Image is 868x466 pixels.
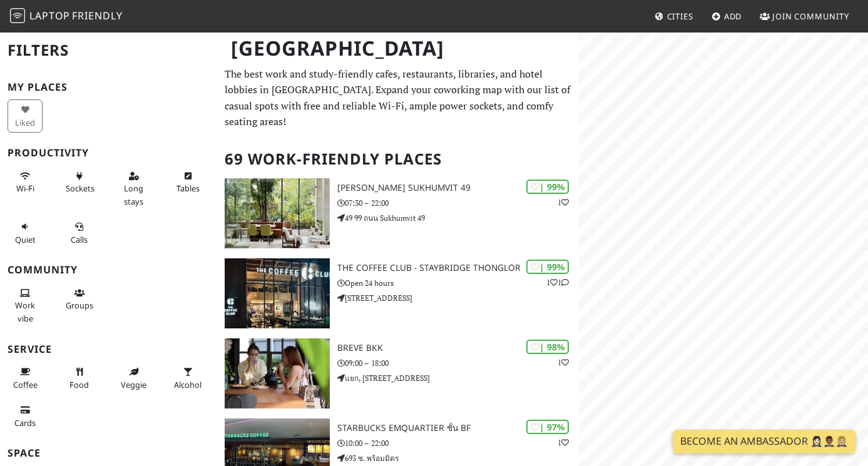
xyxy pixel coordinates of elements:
[546,276,569,288] p: 1 1
[8,264,210,276] h3: Community
[337,263,578,273] h3: THE COFFEE CLUB - Staybridge Thonglor
[337,197,578,209] p: 07:30 – 22:00
[337,343,578,353] h3: Breve BKK
[69,379,89,390] span: Food
[8,216,43,250] button: Quiet
[116,166,151,211] button: Long stays
[8,343,210,355] h3: Service
[772,11,849,22] span: Join Community
[62,362,97,395] button: Food
[72,9,122,23] span: Friendly
[10,8,25,23] img: LaptopFriendly
[225,258,330,328] img: THE COFFEE CLUB - Staybridge Thonglor
[176,183,200,194] span: Work-friendly tables
[8,447,210,459] h3: Space
[8,400,43,433] button: Cards
[217,178,579,248] a: Kay’s Sukhumvit 49 | 99% 1 [PERSON_NAME] Sukhumvit 49 07:30 – 22:00 49 99 ถนน Sukhumvit 49
[217,258,579,328] a: THE COFFEE CLUB - Staybridge Thonglor | 99% 11 THE COFFEE CLUB - Staybridge Thonglor Open 24 hour...
[337,183,578,193] h3: [PERSON_NAME] Sukhumvit 49
[673,430,855,453] a: Become an Ambassador 🤵🏻‍♀️🤵🏾‍♂️🤵🏼‍♀️
[225,140,571,178] h2: 69 Work-Friendly Places
[337,423,578,433] h3: Starbucks EmQuartier ชั้น BF
[558,196,569,208] p: 1
[337,357,578,369] p: 09:00 – 18:00
[62,216,97,250] button: Calls
[225,66,571,130] p: The best work and study-friendly cafes, restaurants, libraries, and hotel lobbies in [GEOGRAPHIC_...
[16,183,34,194] span: Stable Wi-Fi
[14,417,36,428] span: Credit cards
[707,5,747,28] a: Add
[10,6,123,28] a: LaptopFriendly LaptopFriendly
[13,379,38,390] span: Coffee
[71,234,88,245] span: Video/audio calls
[170,166,205,199] button: Tables
[724,11,742,22] span: Add
[62,283,97,316] button: Groups
[29,9,70,23] span: Laptop
[526,180,569,194] div: | 99%
[526,340,569,354] div: | 98%
[8,166,43,199] button: Wi-Fi
[121,379,146,390] span: Veggie
[221,31,576,66] h1: [GEOGRAPHIC_DATA]
[650,5,698,28] a: Cities
[116,362,151,395] button: Veggie
[8,147,210,159] h3: Productivity
[225,178,330,248] img: Kay’s Sukhumvit 49
[8,283,43,328] button: Work vibe
[337,372,578,384] p: แยก, [STREET_ADDRESS]
[526,260,569,274] div: | 99%
[558,357,569,368] p: 1
[66,300,93,311] span: Group tables
[62,166,97,199] button: Sockets
[174,379,202,390] span: Alcohol
[124,183,143,206] span: Long stays
[217,338,579,408] a: Breve BKK | 98% 1 Breve BKK 09:00 – 18:00 แยก, [STREET_ADDRESS]
[225,338,330,408] img: Breve BKK
[8,81,210,93] h3: My Places
[337,292,578,304] p: [STREET_ADDRESS]
[526,420,569,434] div: | 97%
[8,31,210,69] h2: Filters
[337,277,578,289] p: Open 24 hours
[15,300,35,323] span: People working
[337,212,578,224] p: 49 99 ถนน Sukhumvit 49
[66,183,94,194] span: Power sockets
[337,452,578,464] p: 693 ซ. พร้อมมิตร
[667,11,693,22] span: Cities
[755,5,854,28] a: Join Community
[337,437,578,449] p: 10:00 – 22:00
[170,362,205,395] button: Alcohol
[15,234,36,245] span: Quiet
[8,362,43,395] button: Coffee
[558,437,569,448] p: 1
